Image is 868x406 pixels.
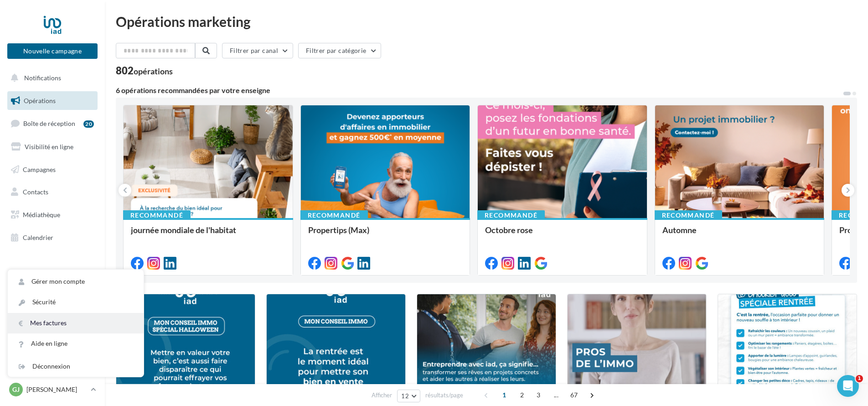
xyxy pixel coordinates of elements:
[8,271,144,292] a: Gérer mon compte
[5,91,99,110] a: Opérations
[23,188,48,196] span: Contacts
[8,333,144,354] a: Aide en ligne
[123,210,191,220] div: Recommandé
[856,375,863,382] span: 1
[23,120,75,127] span: Boîte de réception
[372,391,392,400] span: Afficher
[5,68,96,88] button: Notifications
[477,210,545,220] div: Recommandé
[662,225,817,244] div: Automne
[515,388,529,402] span: 2
[5,137,99,156] a: Visibilité en ligne
[116,15,857,28] div: Opérations marketing
[23,234,53,241] span: Calendrier
[83,120,94,128] div: 20
[300,210,368,220] div: Recommandé
[15,24,22,31] img: website_grey.svg
[222,43,293,58] button: Filtrer par canal
[115,54,138,60] div: Mots-clés
[308,225,463,244] div: Propertips (Max)
[131,225,285,244] div: journée mondiale de l'habitat
[401,392,409,400] span: 12
[837,375,859,397] iframe: Intercom live chat
[567,388,582,402] span: 67
[24,97,56,104] span: Opérations
[134,67,173,75] div: opérations
[497,388,511,402] span: 1
[5,160,99,179] a: Campagnes
[15,15,22,22] img: logo_orange.svg
[8,292,144,312] a: Sécurité
[549,388,563,402] span: ...
[23,211,60,219] span: Médiathèque
[7,43,98,59] button: Nouvelle campagne
[24,24,103,31] div: Domaine: [DOMAIN_NAME]
[655,210,722,220] div: Recommandé
[5,114,99,133] a: Boîte de réception20
[12,385,20,394] span: GJ
[5,228,99,247] a: Calendrier
[38,53,45,60] img: tab_domain_overview_orange.svg
[8,313,144,333] a: Mes factures
[7,381,98,398] a: GJ [PERSON_NAME]
[25,143,73,151] span: Visibilité en ligne
[116,87,842,94] div: 6 opérations recommandées par votre enseigne
[105,53,112,60] img: tab_keywords_by_traffic_grey.svg
[531,388,546,402] span: 3
[26,385,87,394] p: [PERSON_NAME]
[24,74,61,82] span: Notifications
[397,390,420,402] button: 12
[5,182,99,202] a: Contacts
[8,356,144,377] div: Déconnexion
[5,205,99,224] a: Médiathèque
[298,43,381,58] button: Filtrer par catégorie
[485,225,640,244] div: Octobre rose
[425,391,463,400] span: résultats/page
[116,66,173,76] div: 802
[23,165,56,173] span: Campagnes
[48,54,70,60] div: Domaine
[26,15,45,22] div: v 4.0.25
